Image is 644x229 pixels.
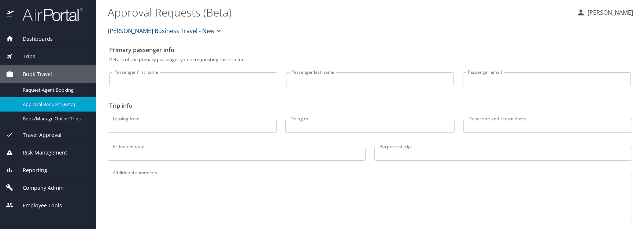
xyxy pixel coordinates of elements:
p: [PERSON_NAME] [585,8,633,17]
img: icon-airportal.png [7,7,14,22]
span: Risk Management [14,149,67,157]
h1: Approval Requests (Beta) [108,1,571,23]
span: Employee Tools [14,201,62,210]
span: Book Travel [14,70,52,78]
h2: Trip info [109,100,631,112]
span: Travel Approval [14,131,62,139]
button: [PERSON_NAME] Business Travel - New [105,23,226,38]
span: Reporting [14,166,47,174]
button: [PERSON_NAME] [574,6,636,19]
span: [PERSON_NAME] Business Travel - New [108,26,214,36]
span: Request Agent Booking [23,87,87,94]
h2: Primary passenger info [109,44,631,56]
span: Trips [14,52,35,61]
p: Details of the primary passenger you're requesting this trip for [109,57,631,62]
span: Book/Manage Online Trips [23,115,87,122]
span: Approval Request (Beta) [23,101,87,108]
span: Company Admin [14,184,64,192]
img: airportal-logo.png [14,7,83,22]
span: Dashboards [14,35,53,43]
